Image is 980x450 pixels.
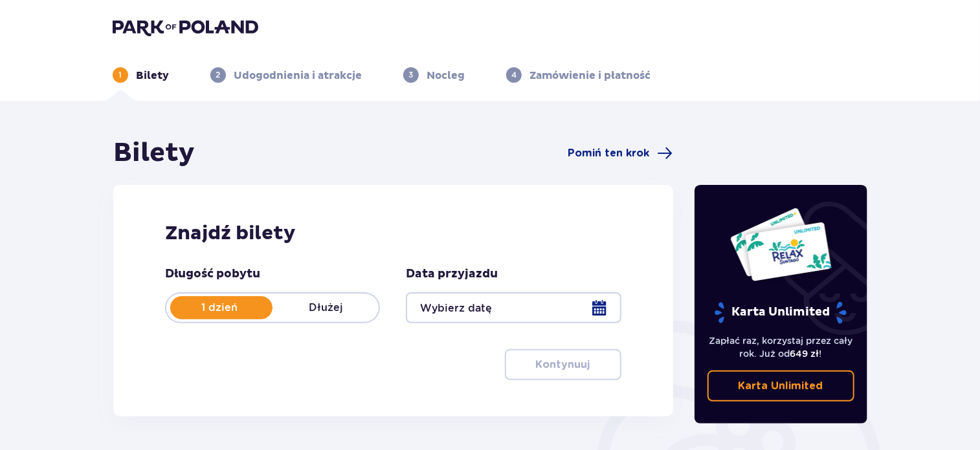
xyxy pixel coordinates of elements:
[529,69,651,83] p: Zamówienie i płatność
[165,266,260,282] p: Długość pobytu
[210,67,362,83] div: 2Udogodnienia i atrakcje
[113,67,169,83] div: 1Bilety
[234,69,362,83] p: Udogodnienia i atrakcje
[729,207,832,282] img: Dwie karty całoroczne do Suntago z napisem 'UNLIMITED RELAX', na białym tle z tropikalnymi liśćmi...
[113,137,195,169] h1: Bilety
[406,266,498,282] p: Data przyjazdu
[427,69,465,83] p: Nocleg
[166,301,273,315] p: 1 dzień
[790,348,819,359] span: 649 zł
[505,349,621,380] button: Kontynuuj
[568,146,650,160] span: Pomiń ten krok
[119,69,122,81] p: 1
[409,69,414,81] p: 3
[739,379,823,393] p: Karta Unlimited
[511,69,517,81] p: 4
[273,301,379,315] p: Dłużej
[216,69,221,81] p: 2
[506,67,651,83] div: 4Zamówienie i płatność
[707,334,855,360] p: Zapłać raz, korzystaj przez cały rok. Już od !
[403,67,465,83] div: 3Nocleg
[136,69,169,83] p: Bilety
[707,370,855,402] a: Karta Unlimited
[713,301,848,324] p: Karta Unlimited
[536,358,590,372] p: Kontynuuj
[568,145,673,161] a: Pomiń ten krok
[113,18,258,36] img: Park of Poland logo
[165,221,621,246] h2: Znajdź bilety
